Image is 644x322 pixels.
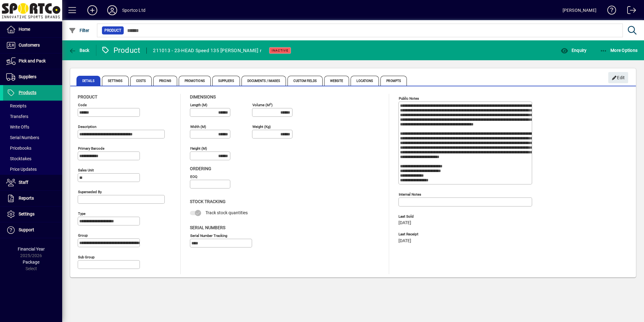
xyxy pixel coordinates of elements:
[190,166,211,171] span: Ordering
[18,247,45,252] span: Financial Year
[380,76,407,86] span: Prompts
[3,38,62,53] a: Customers
[78,168,94,172] mat-label: Sales unit
[190,125,206,129] mat-label: Width (m)
[122,5,145,15] div: Sportco Ltd
[78,233,88,238] mat-label: Group
[67,45,91,56] button: Back
[78,255,94,259] mat-label: Sub group
[19,58,46,63] span: Pick and Pack
[19,211,34,216] span: Settings
[69,28,90,33] span: Filter
[324,76,349,86] span: Website
[19,227,34,232] span: Support
[3,222,62,238] a: Support
[190,225,225,230] span: Serial Numbers
[272,48,288,52] span: Inactive
[6,103,26,108] span: Receipts
[190,199,226,204] span: Stock Tracking
[287,76,322,86] span: Custom Fields
[19,74,36,79] span: Suppliers
[19,196,34,201] span: Reports
[3,206,62,222] a: Settings
[19,90,36,95] span: Products
[190,146,207,151] mat-label: Height (m)
[179,76,211,86] span: Promotions
[3,132,62,143] a: Serial Numbers
[190,233,227,238] mat-label: Serial Number tracking
[399,96,419,101] mat-label: Public Notes
[101,45,140,55] div: Product
[608,72,628,83] button: Edit
[252,103,273,107] mat-label: Volume (m )
[23,260,39,265] span: Package
[212,76,240,86] span: Suppliers
[398,215,492,219] span: Last Sold
[82,5,102,16] button: Add
[6,114,28,119] span: Transfers
[600,48,638,53] span: More Options
[3,191,62,206] a: Reports
[3,122,62,132] a: Write Offs
[3,153,62,164] a: Stocktakes
[6,135,39,140] span: Serial Numbers
[78,211,85,216] mat-label: Type
[252,125,271,129] mat-label: Weight (Kg)
[6,146,31,151] span: Pricebooks
[153,46,261,56] div: 211013 - 23-HEAD Speed 135 [PERSON_NAME] r
[3,111,62,122] a: Transfers
[3,175,62,190] a: Staff
[78,190,102,194] mat-label: Superseded by
[398,238,411,243] span: [DATE]
[78,125,96,129] mat-label: Description
[78,103,87,107] mat-label: Code
[623,1,636,21] a: Logout
[130,76,152,86] span: Costs
[3,22,62,37] a: Home
[67,25,91,36] button: Filter
[102,5,122,16] button: Profile
[190,103,207,107] mat-label: Length (m)
[78,146,104,151] mat-label: Primary barcode
[78,94,97,99] span: Product
[598,45,639,56] button: More Options
[3,69,62,85] a: Suppliers
[241,76,286,86] span: Documents / Images
[102,76,129,86] span: Settings
[6,156,31,161] span: Stocktakes
[6,125,29,129] span: Write Offs
[3,101,62,111] a: Receipts
[561,48,586,53] span: Enquiry
[205,210,248,215] span: Track stock quantities
[69,48,90,53] span: Back
[19,43,40,48] span: Customers
[190,94,216,99] span: Dimensions
[3,143,62,153] a: Pricebooks
[398,220,411,225] span: [DATE]
[559,45,588,56] button: Enquiry
[76,76,100,86] span: Details
[6,167,37,172] span: Price Updates
[399,192,421,197] mat-label: Internal Notes
[270,102,271,105] sup: 3
[3,164,62,175] a: Price Updates
[603,1,616,21] a: Knowledge Base
[563,5,596,15] div: [PERSON_NAME]
[62,45,96,56] app-page-header-button: Back
[351,76,379,86] span: Locations
[3,53,62,69] a: Pick and Pack
[612,73,625,83] span: Edit
[104,27,121,34] span: Product
[19,180,28,185] span: Staff
[19,27,30,32] span: Home
[398,232,492,236] span: Last Receipt
[153,76,177,86] span: Pricing
[190,175,197,179] mat-label: EOQ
